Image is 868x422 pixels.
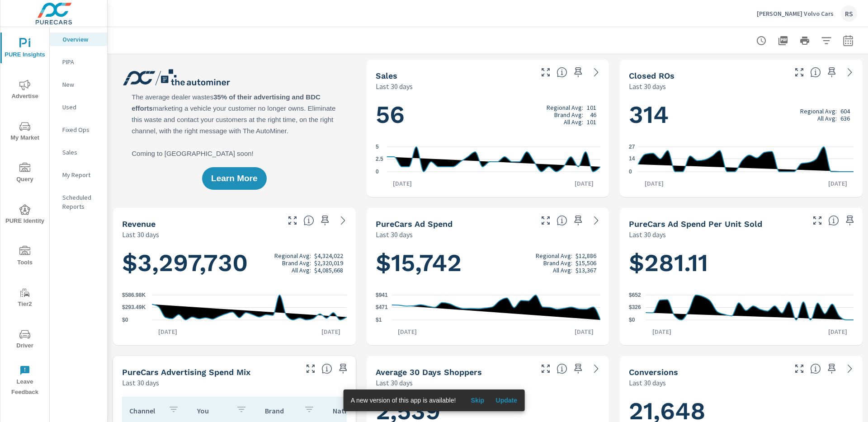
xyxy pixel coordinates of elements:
[62,35,100,44] p: Overview
[62,125,100,134] p: Fixed Ops
[817,115,837,122] p: All Avg:
[376,144,379,150] text: 5
[211,174,257,183] span: Learn More
[810,363,821,374] span: The number of dealer-specified goals completed by a visitor. [Source: This data is provided by th...
[576,267,596,274] p: $13,367
[629,292,641,298] text: $652
[576,259,596,267] p: $15,506
[495,396,517,404] span: Update
[810,67,821,78] span: Number of Repair Orders Closed by the selected dealership group over the selected time range. [So...
[774,32,792,50] button: "Export Report to PDF"
[3,163,47,185] span: Query
[314,252,343,259] p: $4,324,022
[568,179,600,188] p: [DATE]
[376,99,600,130] h1: 56
[3,38,47,60] span: PURE Insights
[303,215,314,226] span: Total sales revenue over the selected date range. [Source: This data is sourced from the dealer’s...
[629,367,678,377] h5: Conversions
[589,213,604,228] a: See more details in report
[376,317,382,323] text: $1
[197,406,229,415] p: You
[314,259,343,267] p: $2,320,019
[629,248,854,278] h1: $281.11
[376,248,600,278] h1: $15,742
[376,229,413,240] p: Last 30 days
[376,292,388,298] text: $941
[796,32,814,50] button: Print Report
[3,246,47,268] span: Tools
[122,292,146,298] text: $586.98K
[629,229,666,240] p: Last 30 days
[129,406,161,415] p: Channel
[822,327,854,336] p: [DATE]
[629,156,635,162] text: 14
[538,361,553,376] button: Make Fullscreen
[839,32,857,50] button: Select Date Range
[376,156,383,163] text: 2.5
[629,144,635,150] text: 27
[50,100,107,114] div: Used
[800,108,837,115] p: Regional Avg:
[589,65,604,80] a: See more details in report
[587,104,596,111] p: 101
[122,305,146,311] text: $293.49K
[376,367,482,377] h5: Average 30 Days Shoppers
[629,317,635,323] text: $0
[122,367,250,377] h5: PureCars Advertising Spend Mix
[629,219,762,229] h5: PureCars Ad Spend Per Unit Sold
[152,327,184,336] p: [DATE]
[557,215,567,226] span: Total cost of media for all PureCars channels for the selected dealership group over the selected...
[122,248,347,278] h1: $3,297,730
[122,377,159,388] p: Last 30 days
[589,361,604,376] a: See more details in report
[62,57,100,66] p: PIPA
[492,393,521,408] button: Update
[315,327,347,336] p: [DATE]
[274,252,311,259] p: Regional Avg:
[376,71,397,80] h5: Sales
[757,9,834,18] p: [PERSON_NAME] Volvo Cars
[629,81,666,92] p: Last 30 days
[50,123,107,136] div: Fixed Ops
[62,103,100,112] p: Used
[553,267,572,274] p: All Avg:
[202,167,266,190] button: Learn More
[576,252,596,259] p: $12,886
[843,65,857,80] a: See more details in report
[792,361,807,376] button: Make Fullscreen
[543,259,572,267] p: Brand Avg:
[547,104,583,111] p: Regional Avg:
[638,179,670,188] p: [DATE]
[376,169,379,175] text: 0
[351,397,456,404] span: A new version of this app is available!
[646,327,678,336] p: [DATE]
[792,65,807,80] button: Make Fullscreen
[843,213,857,228] span: Save this to your personalized report
[554,111,583,118] p: Brand Avg:
[557,67,567,78] span: Number of vehicles sold by the dealership over the selected date range. [Source: This data is sou...
[314,267,343,274] p: $4,085,668
[536,252,572,259] p: Regional Avg:
[3,287,47,309] span: Tier2
[629,377,666,388] p: Last 30 days
[282,259,311,267] p: Brand Avg:
[333,406,364,415] p: National
[841,5,857,22] div: RS
[840,115,850,122] p: 636
[840,108,850,115] p: 604
[828,215,839,226] span: Average cost of advertising per each vehicle sold at the dealer over the selected date range. The...
[376,81,413,92] p: Last 30 days
[571,213,585,228] span: Save this to your personalized report
[318,213,332,228] span: Save this to your personalized report
[3,121,47,143] span: My Market
[387,179,418,188] p: [DATE]
[50,168,107,182] div: My Report
[376,377,413,388] p: Last 30 days
[629,99,854,130] h1: 314
[3,80,47,102] span: Advertise
[557,363,567,374] span: A rolling 30 day total of daily Shoppers on the dealership website, averaged over the selected da...
[336,361,350,376] span: Save this to your personalized report
[321,363,332,374] span: This table looks at how you compare to the amount of budget you spend per channel as opposed to y...
[392,327,423,336] p: [DATE]
[590,111,596,118] p: 46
